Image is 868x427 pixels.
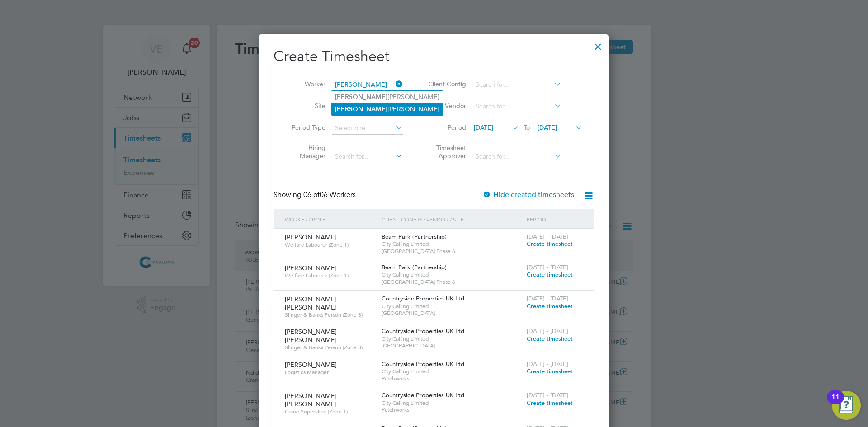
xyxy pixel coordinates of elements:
[382,342,522,349] span: [GEOGRAPHIC_DATA]
[331,91,443,103] li: [PERSON_NAME]
[285,344,375,351] span: Slinger & Banks Person (Zone 3)
[521,122,533,133] span: To
[527,263,568,271] span: [DATE] - [DATE]
[425,144,466,160] label: Timesheet Approver
[524,209,585,230] div: Period
[285,233,337,241] span: [PERSON_NAME]
[274,47,594,66] h2: Create Timesheet
[538,123,557,131] span: [DATE]
[472,79,561,91] input: Search for...
[285,80,325,88] label: Worker
[474,123,493,131] span: [DATE]
[285,369,375,376] span: Logistics Manager
[382,233,447,240] span: Beam Park (Partnership)
[527,335,573,343] span: Create timesheet
[382,248,522,255] span: [GEOGRAPHIC_DATA] Phase 6
[285,392,337,408] span: [PERSON_NAME] [PERSON_NAME]
[382,271,522,278] span: City Calling Limited
[285,361,337,369] span: [PERSON_NAME]
[335,105,387,113] b: [PERSON_NAME]
[332,122,403,135] input: Select one
[382,368,522,375] span: City Calling Limited
[527,233,568,240] span: [DATE] - [DATE]
[332,79,403,91] input: Search for...
[527,302,573,310] span: Create timesheet
[527,391,568,399] span: [DATE] - [DATE]
[482,190,574,199] label: Hide created timesheets
[382,263,447,271] span: Beam Park (Partnership)
[335,93,387,101] b: [PERSON_NAME]
[382,406,522,413] span: Patchworks
[382,399,522,407] span: City Calling Limited
[285,408,375,415] span: Crane Supervisor (Zone 1)
[285,272,375,279] span: Welfare Labourer (Zone 1)
[285,241,375,249] span: Welfare Labourer (Zone 1)
[425,80,466,88] label: Client Config
[425,102,466,110] label: Vendor
[285,144,325,160] label: Hiring Manager
[527,327,568,335] span: [DATE] - [DATE]
[831,397,840,409] div: 11
[303,190,320,199] span: 06 of
[331,103,443,115] li: [PERSON_NAME]
[832,391,861,420] button: Open Resource Center, 11 new notifications
[283,209,379,230] div: Worker / Role
[527,399,573,407] span: Create timesheet
[472,100,561,113] input: Search for...
[285,311,375,319] span: Slinger & Banks Person (Zone 3)
[527,367,573,375] span: Create timesheet
[527,240,573,248] span: Create timesheet
[285,328,337,344] span: [PERSON_NAME] [PERSON_NAME]
[382,391,464,399] span: Countryside Properties UK Ltd
[382,278,522,286] span: [GEOGRAPHIC_DATA] Phase 6
[379,209,524,230] div: Client Config / Vendor / Site
[274,190,358,200] div: Showing
[285,102,325,110] label: Site
[527,295,568,302] span: [DATE] - [DATE]
[382,375,522,382] span: Patchworks
[285,295,337,311] span: [PERSON_NAME] [PERSON_NAME]
[285,264,337,272] span: [PERSON_NAME]
[425,123,466,131] label: Period
[382,335,522,343] span: City Calling Limited
[382,303,522,310] span: City Calling Limited
[382,310,522,317] span: [GEOGRAPHIC_DATA]
[332,150,403,163] input: Search for...
[303,190,356,199] span: 06 Workers
[472,150,561,163] input: Search for...
[382,360,464,368] span: Countryside Properties UK Ltd
[382,327,464,335] span: Countryside Properties UK Ltd
[527,271,573,278] span: Create timesheet
[382,240,522,248] span: City Calling Limited
[285,123,325,131] label: Period Type
[527,360,568,368] span: [DATE] - [DATE]
[382,295,464,302] span: Countryside Properties UK Ltd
